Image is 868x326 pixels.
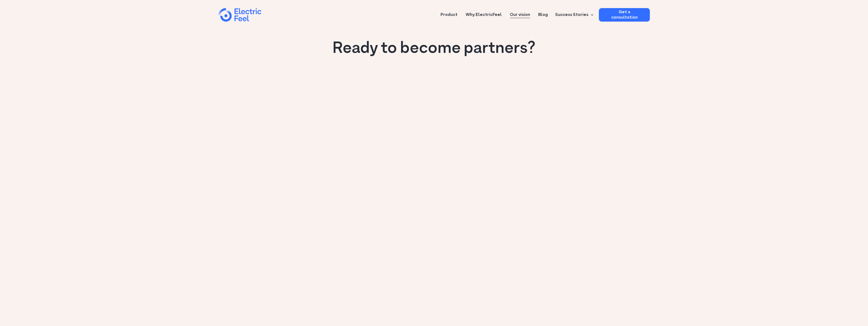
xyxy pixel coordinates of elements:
[510,8,530,18] a: Our vision
[552,8,595,22] div: Success Stories
[832,290,860,318] iframe: Chatbot
[599,8,650,22] a: Get a consultation
[333,40,535,58] h1: Ready to become partners?
[538,8,548,18] a: Blog
[440,8,457,18] a: Product
[466,8,502,18] a: Why ElectricFeel
[555,12,588,18] div: Success Stories
[35,21,61,32] input: Submit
